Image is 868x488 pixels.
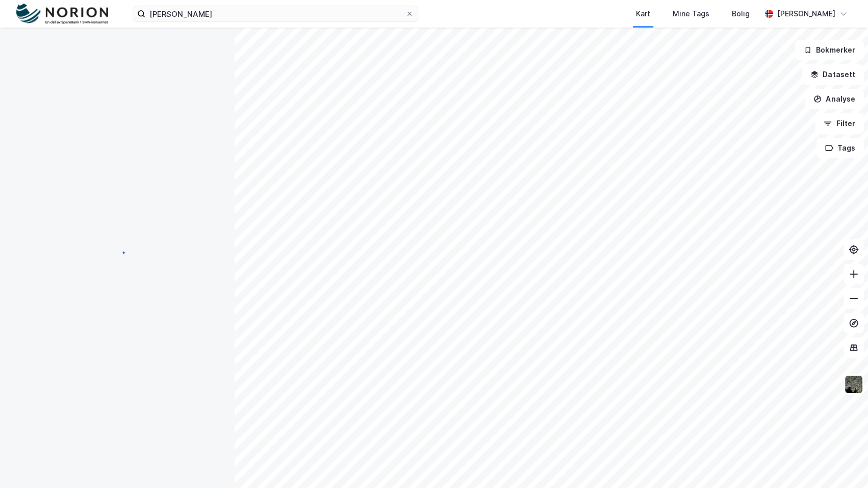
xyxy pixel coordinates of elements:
img: 9k= [844,375,863,394]
iframe: Chat Widget [817,439,868,488]
div: Bolig [732,8,750,20]
button: Bokmerker [795,40,864,60]
button: Filter [815,113,864,134]
img: spinner.a6d8c91a73a9ac5275cf975e30b51cfb.svg [109,243,125,260]
button: Datasett [802,64,864,85]
div: Mine Tags [673,8,709,20]
button: Tags [816,138,864,158]
div: Kart [636,8,650,20]
div: [PERSON_NAME] [777,8,835,20]
input: Søk på adresse, matrikkel, gårdeiere, leietakere eller personer [145,6,405,21]
button: Analyse [805,89,864,109]
img: norion-logo.80e7a08dc31c2e691866.png [16,4,108,25]
div: Kontrollprogram for chat [817,439,868,488]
